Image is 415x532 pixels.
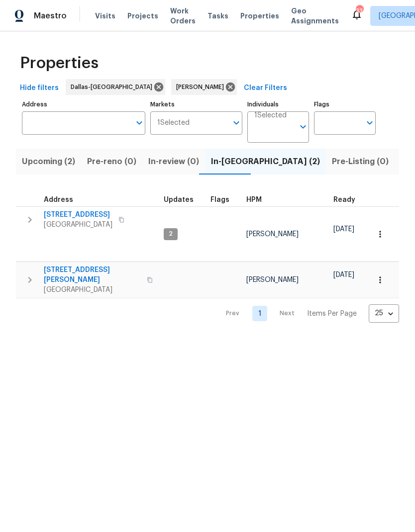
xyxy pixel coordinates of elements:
label: Markets [150,101,243,107]
span: In-[GEOGRAPHIC_DATA] (2) [211,155,320,169]
span: Address [44,196,73,203]
span: Upcoming (2) [22,155,75,169]
span: 2 [165,230,177,238]
span: Pre-reno (0) [87,155,136,169]
span: In-review (0) [148,155,199,169]
span: [PERSON_NAME] [176,82,228,92]
span: [GEOGRAPHIC_DATA] [44,285,141,295]
span: [PERSON_NAME] [246,231,299,238]
span: Ready [333,196,355,203]
button: Hide filters [16,79,63,97]
span: Pre-Listing (0) [332,155,389,169]
span: Projects [127,11,158,21]
nav: Pagination Navigation [216,304,399,323]
button: Open [132,116,146,130]
span: Maestro [34,11,67,21]
p: Items Per Page [307,309,357,319]
div: Dallas-[GEOGRAPHIC_DATA] [66,79,165,95]
span: Properties [20,58,99,68]
span: [STREET_ADDRESS][PERSON_NAME] [44,265,141,285]
span: [DATE] [333,271,354,278]
span: [PERSON_NAME] [246,276,299,283]
button: Clear Filters [240,79,291,97]
div: [PERSON_NAME] [171,79,237,95]
label: Flags [314,101,376,107]
span: Flags [210,196,229,203]
button: Open [229,116,243,130]
button: Open [296,120,310,134]
span: [DATE] [333,226,354,233]
div: 25 [369,300,399,326]
span: Hide filters [20,82,59,94]
button: Open [363,116,377,130]
span: Work Orders [170,6,196,26]
div: Earliest renovation start date (first business day after COE or Checkout) [333,196,364,203]
span: [STREET_ADDRESS] [44,210,112,220]
span: Updates [164,196,194,203]
a: Goto page 1 [252,306,267,321]
div: 33 [356,6,363,16]
span: Tasks [207,12,228,19]
span: 1 Selected [254,111,287,120]
span: Clear Filters [244,82,287,94]
label: Individuals [247,101,309,107]
span: [GEOGRAPHIC_DATA] [44,220,112,230]
span: Properties [240,11,279,21]
span: Dallas-[GEOGRAPHIC_DATA] [71,82,156,92]
span: 1 Selected [157,119,190,127]
span: HPM [246,196,262,203]
span: Visits [95,11,115,21]
label: Address [22,101,145,107]
span: Geo Assignments [291,6,339,26]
